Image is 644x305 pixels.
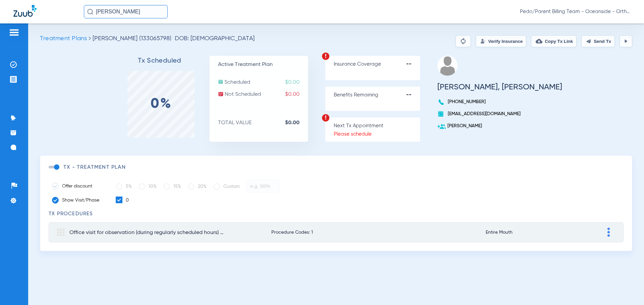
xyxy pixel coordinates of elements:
img: play.svg [623,39,629,44]
iframe: Chat Widget [610,273,644,305]
img: scheduled.svg [218,79,223,84]
span: [PERSON_NAME] (133065798) [93,35,171,42]
img: Verify Insurance [480,39,486,44]
strong: -- [406,61,420,68]
h3: TX Procedures [49,211,624,217]
p: Not Scheduled [218,91,308,98]
p: Insurance Coverage [334,61,420,68]
label: Custom [213,180,240,193]
label: 0 [116,197,129,204]
p: [PERSON_NAME] [437,123,562,129]
img: not-scheduled.svg [218,91,224,97]
img: group.svg [57,229,64,236]
button: Copy Tx Link [531,35,577,47]
label: 10% [139,180,157,193]
strong: $0.00 [285,120,308,126]
input: e.g. 50% [247,179,280,193]
p: Next Tx Appointment [334,123,420,129]
img: send.svg [586,39,591,44]
img: link-copy.png [536,38,542,45]
span: Entire Mouth [486,230,557,235]
img: Search Icon [87,9,93,15]
p: Active Treatment Plan [218,61,308,68]
span: Office visit for observation (during regularly scheduled hours) - no other services performed [69,230,293,235]
img: Reparse [459,37,467,45]
span: Treatment Plans [40,35,87,42]
img: profile.png [437,56,458,76]
strong: -- [406,92,420,98]
label: Offer discount [52,183,106,189]
p: [PHONE_NUMBER] [437,98,562,105]
img: add-user.svg [437,123,446,131]
button: Verify Insurance [476,35,526,47]
span: Procedure Codes: 1 [271,230,438,235]
img: group-dot-blue.svg [607,228,610,237]
p: Benefits Remaining [334,92,420,98]
mat-expansion-panel-header: Office visit for observation (during regularly scheduled hours) - no other services performedProc... [49,222,624,242]
label: 5% [116,180,132,193]
label: 20% [188,180,207,193]
span: $0.00 [285,79,308,86]
label: Show Visit/Phase [52,197,106,204]
p: Please schedule [334,131,420,138]
p: TOTAL VALUE [218,120,308,126]
p: Scheduled [218,79,308,86]
span: DOB: [DEMOGRAPHIC_DATA] [175,35,255,42]
img: book.svg [437,110,444,117]
h3: Tx Scheduled [110,58,209,64]
span: Pedo/Parent Billing Team - Oceanside - Ortho | The Super Dentists [520,8,631,15]
img: voice-call-b.svg [437,98,446,106]
button: Send Tx [581,35,615,47]
img: hamburger-icon [9,28,19,36]
label: 15% [163,180,181,193]
label: 0% [151,101,172,107]
img: warning.svg [322,114,330,122]
img: warning.svg [322,52,330,60]
img: Zuub Logo [13,5,37,17]
h3: [PERSON_NAME], [PERSON_NAME] [437,84,562,90]
input: Search for patients [84,5,168,18]
h3: TX - Treatment Plan [63,164,126,171]
span: $0.00 [285,91,308,98]
p: [EMAIL_ADDRESS][DOMAIN_NAME] [437,110,562,117]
